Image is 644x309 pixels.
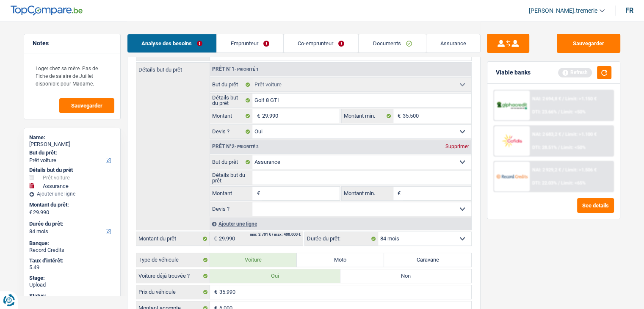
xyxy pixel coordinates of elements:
[496,168,528,184] img: Record Credits
[496,69,531,76] div: Viable banks
[522,4,605,18] a: [PERSON_NAME].tremerie
[210,125,253,138] label: Devis ?
[29,275,115,281] div: Stage:
[29,134,115,141] div: Name:
[532,96,561,102] span: NAI: 2 694,8 €
[217,34,283,52] a: Emprunteur
[29,191,115,197] div: Ajouter une ligne
[29,141,115,148] div: [PERSON_NAME]
[393,109,403,123] span: €
[136,253,210,267] label: Type de véhicule
[252,109,262,123] span: €
[210,155,253,169] label: But du prêt
[577,198,614,213] button: See details
[11,6,83,16] img: TopCompare Logo
[29,257,115,264] div: Taux d'intérêt:
[210,253,297,267] label: Voiture
[561,145,586,150] span: Limit: <50%
[342,109,393,123] label: Montant min.
[29,292,115,299] div: Status:
[558,145,560,150] span: /
[210,171,253,185] label: Détails but du prêt
[210,66,261,72] div: Prêt n°1
[562,96,564,102] span: /
[532,109,557,115] span: DTI: 23.66%
[252,187,262,200] span: €
[29,209,32,216] span: €
[305,232,378,246] label: Durée du prêt:
[210,109,253,123] label: Montant
[210,78,253,91] label: But du prêt
[136,232,210,246] label: Montant du prêt
[558,109,560,115] span: /
[565,132,597,137] span: Limit: >1.100 €
[562,132,564,137] span: /
[284,34,358,52] a: Co-emprunteur
[384,253,471,267] label: Caravane
[29,167,115,174] div: Détails but du prêt
[127,34,216,52] a: Analyse des besoins
[210,232,219,246] span: €
[342,187,393,200] label: Montant min.
[29,221,113,227] label: Durée du prêt:
[562,167,564,173] span: /
[558,180,560,186] span: /
[235,67,259,72] span: - Priorité 1
[561,180,586,186] span: Limit: <65%
[297,253,384,267] label: Moto
[532,167,561,173] span: NAI: 2 929,2 €
[210,285,219,299] span: €
[496,101,528,110] img: AlphaCredit
[561,109,586,115] span: Limit: <50%
[565,167,597,173] span: Limit: >1.506 €
[71,103,102,108] span: Sauvegarder
[532,180,557,186] span: DTI: 22.03%
[136,63,210,72] label: Détails but du prêt
[59,98,114,113] button: Sauvegarder
[210,94,253,107] label: Détails but du prêt
[558,68,592,77] div: Refresh
[33,40,112,47] h5: Notes
[235,144,259,149] span: - Priorité 2
[210,187,253,200] label: Montant
[250,233,301,237] div: min: 3.701 € / max: 400.000 €
[426,34,480,52] a: Assurance
[496,133,528,149] img: Cofidis
[29,281,115,288] div: Upload
[529,7,597,14] span: [PERSON_NAME].tremerie
[210,269,341,283] label: Oui
[532,132,561,137] span: NAI: 2 683,2 €
[29,149,113,156] label: But du prêt:
[393,187,403,200] span: €
[565,96,597,102] span: Limit: >1.150 €
[557,34,620,53] button: Sauvegarder
[625,6,633,14] div: fr
[359,34,426,52] a: Documents
[29,264,115,271] div: 5.49
[443,144,471,149] div: Supprimer
[210,218,471,230] div: Ajouter une ligne
[136,269,210,283] label: Voiture déjà trouvée ?
[532,145,557,150] span: DTI: 28.51%
[136,285,210,299] label: Prix du véhicule
[29,201,113,208] label: Montant du prêt:
[210,202,253,216] label: Devis ?
[29,247,115,254] div: Record Credits
[340,269,471,283] label: Non
[210,144,261,149] div: Prêt n°2
[29,240,115,247] div: Banque:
